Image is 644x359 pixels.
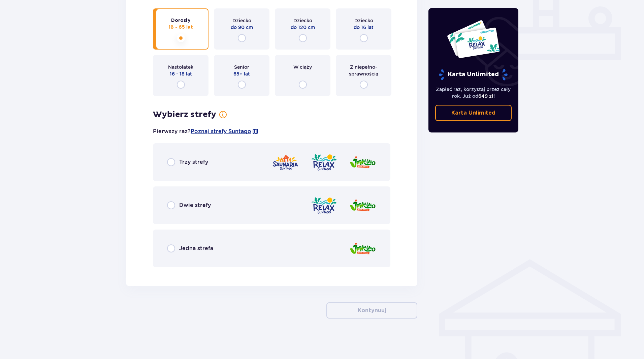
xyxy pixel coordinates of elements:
[311,153,337,172] img: Relax
[231,24,253,31] span: do 90 cm
[191,128,251,135] a: Poznaj strefy Suntago
[168,64,193,70] span: Nastolatek
[233,70,250,77] span: 65+ lat
[169,24,193,31] span: 18 - 65 lat
[438,69,508,81] p: Karta Unlimited
[342,64,385,77] span: Z niepełno­sprawnością
[435,86,512,99] p: Zapłać raz, korzystaj przez cały rok. Już od !
[293,17,312,24] span: Dziecko
[349,239,376,258] img: Jamango
[354,24,374,31] span: do 16 lat
[153,128,259,135] p: Pierwszy raz?
[478,93,493,99] span: 649 zł
[354,17,373,24] span: Dziecko
[179,202,211,209] span: Dwie strefy
[234,64,249,70] span: Senior
[179,245,213,252] span: Jedna strefa
[153,110,216,120] h3: Wybierz strefy
[291,24,315,31] span: do 120 cm
[435,105,512,121] a: Karta Unlimited
[171,17,191,24] span: Dorosły
[311,196,337,215] img: Relax
[349,196,376,215] img: Jamango
[272,153,299,172] img: Saunaria
[447,20,500,59] img: Dwie karty całoroczne do Suntago z napisem 'UNLIMITED RELAX', na białym tle z tropikalnymi liśćmi...
[451,109,495,117] p: Karta Unlimited
[179,158,208,166] span: Trzy strefy
[293,64,312,70] span: W ciąży
[358,307,386,314] p: Kontynuuj
[170,70,192,77] span: 16 - 18 lat
[232,17,251,24] span: Dziecko
[349,153,376,172] img: Jamango
[326,302,417,319] button: Kontynuuj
